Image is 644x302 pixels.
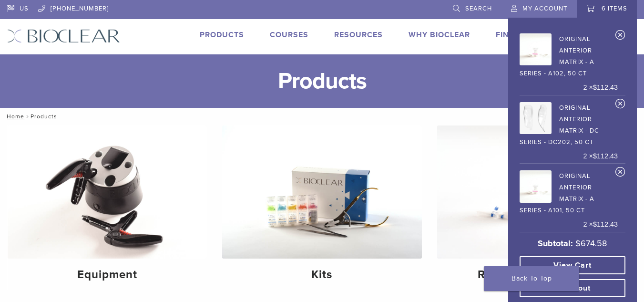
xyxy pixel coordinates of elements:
[520,256,625,274] a: View cart
[615,98,625,113] a: Remove Original Anterior Matrix - DC Series - DC202, 50 ct from cart
[222,125,421,259] img: Kits
[15,266,199,283] h4: Equipment
[583,151,618,162] span: 2 ×
[8,125,207,259] img: Equipment
[602,5,627,12] span: 6 items
[593,83,618,91] bdi: 112.43
[200,30,244,40] a: Products
[575,238,607,249] bdi: 674.58
[575,238,581,249] span: $
[484,266,579,291] a: Back To Top
[593,220,618,228] bdi: 112.43
[593,220,597,228] span: $
[538,238,573,249] strong: Subtotal:
[230,266,414,283] h4: Kits
[520,102,552,134] img: Original Anterior Matrix - DC Series - DC202, 50 ct
[593,83,597,91] span: $
[8,125,207,290] a: Equipment
[520,99,618,148] a: Original Anterior Matrix - DC Series - DC202, 50 ct
[437,125,636,259] img: Reorder Components
[445,266,629,283] h4: Reorder Components
[465,5,492,12] span: Search
[520,167,618,216] a: Original Anterior Matrix - A Series - A101, 50 ct
[583,83,618,93] span: 2 ×
[270,30,308,40] a: Courses
[583,219,618,230] span: 2 ×
[615,30,625,44] a: Remove Original Anterior Matrix - A Series - A102, 50 ct from cart
[520,170,552,202] img: Original Anterior Matrix - A Series - A101, 50 ct
[593,152,597,160] span: $
[24,114,31,119] span: /
[593,152,618,160] bdi: 112.43
[437,125,636,290] a: Reorder Components
[522,5,567,12] span: My Account
[222,125,421,290] a: Kits
[520,31,618,79] a: Original Anterior Matrix - A Series - A102, 50 ct
[334,30,383,40] a: Resources
[496,30,559,40] a: Find A Doctor
[520,33,552,65] img: Original Anterior Matrix - A Series - A102, 50 ct
[4,113,24,120] a: Home
[615,167,625,181] a: Remove Original Anterior Matrix - A Series - A101, 50 ct from cart
[409,30,470,40] a: Why Bioclear
[7,29,120,43] img: Bioclear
